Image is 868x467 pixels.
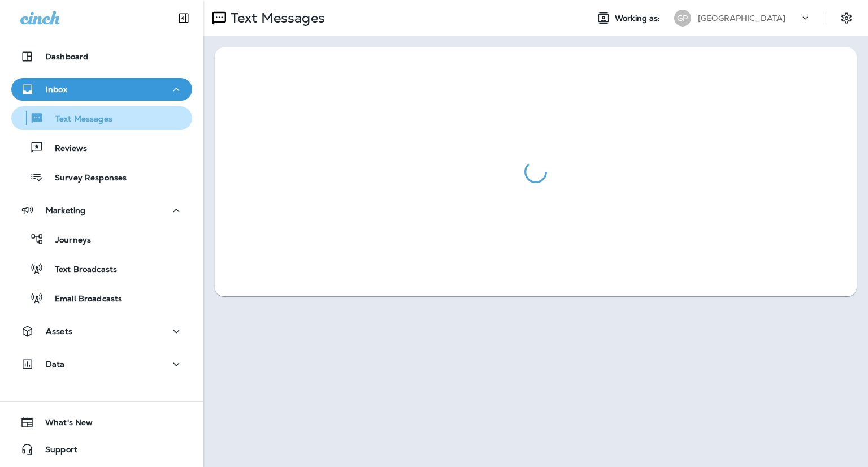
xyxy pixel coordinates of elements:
p: Data [46,360,65,369]
button: Data [11,353,192,375]
div: GP [674,10,691,27]
button: Email Broadcasts [11,286,192,310]
button: What's New [11,411,192,434]
span: What's New [34,418,93,431]
button: Marketing [11,199,192,222]
p: Assets [46,327,72,336]
button: Reviews [11,136,192,159]
button: Settings [836,8,857,28]
button: Assets [11,320,192,343]
p: Journeys [44,235,91,246]
button: Text Messages [11,106,192,130]
button: Support [11,438,192,461]
button: Journeys [11,227,192,251]
p: Reviews [44,144,87,154]
p: [GEOGRAPHIC_DATA] [698,14,785,23]
p: Survey Responses [44,173,127,184]
p: Email Broadcasts [44,294,122,305]
p: Marketing [46,206,85,215]
p: Text Broadcasts [44,265,117,275]
span: Support [34,445,77,459]
p: Text Messages [44,114,112,125]
span: Working as: [615,14,663,23]
button: Survey Responses [11,165,192,189]
p: Dashboard [45,52,88,61]
button: Collapse Sidebar [168,7,199,29]
button: Inbox [11,78,192,101]
button: Text Broadcasts [11,257,192,280]
button: Dashboard [11,45,192,68]
p: Text Messages [226,10,325,27]
p: Inbox [46,85,67,94]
